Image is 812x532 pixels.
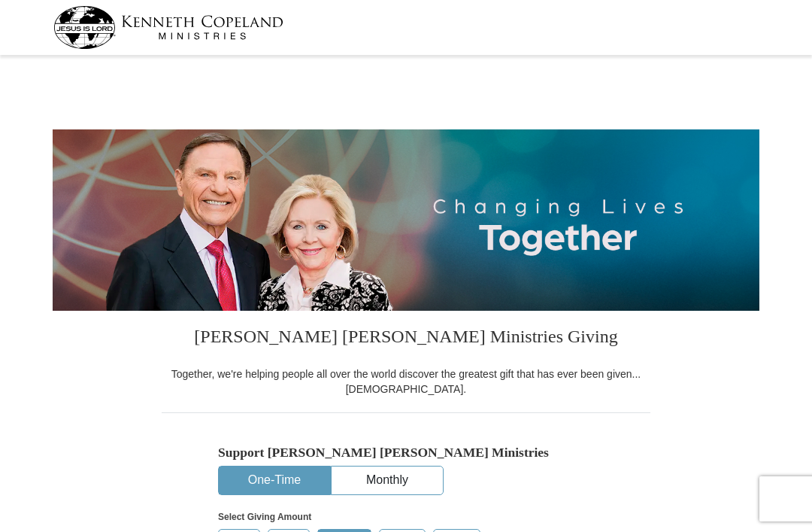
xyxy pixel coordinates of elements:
[218,445,594,461] h5: Support [PERSON_NAME] [PERSON_NAME] Ministries
[219,467,330,494] button: One-Time
[332,467,443,494] button: Monthly
[162,366,650,397] div: Together, we're helping people all over the world discover the greatest gift that has ever been g...
[218,512,311,522] strong: Select Giving Amount
[162,311,650,366] h3: [PERSON_NAME] [PERSON_NAME] Ministries Giving
[53,6,283,49] img: kcm-header-logo.svg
